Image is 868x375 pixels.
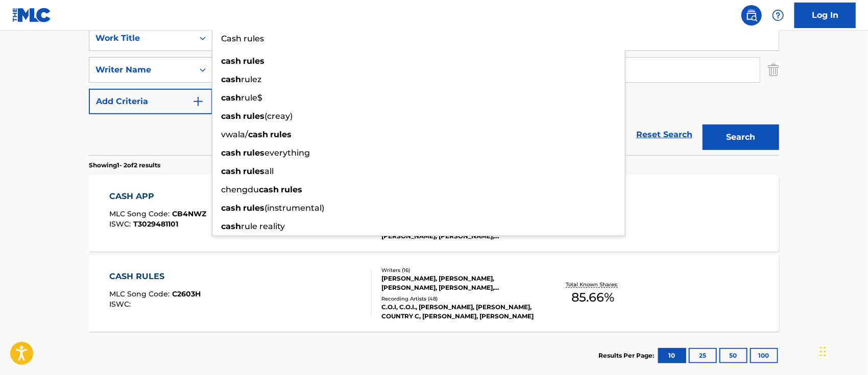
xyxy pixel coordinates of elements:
a: Public Search [741,5,762,26]
span: rulez [241,74,261,84]
span: MLC Song Code : [110,209,173,218]
button: 10 [658,348,686,363]
div: Drag [820,336,826,367]
strong: cash [221,203,241,213]
img: Delete Criterion [768,57,779,83]
p: Showing 1 - 2 of 2 results [89,161,160,170]
p: Results Per Page: [598,351,657,360]
span: C2603H [173,289,201,298]
span: (creay) [264,111,293,121]
a: Log In [794,3,856,28]
strong: cash [221,148,241,158]
span: everything [264,148,310,158]
button: Add Criteria [89,89,212,114]
div: Work Title [95,32,187,44]
strong: rules [270,130,292,139]
img: help [772,9,784,21]
div: Recording Artists ( 48 ) [381,295,536,303]
strong: cash [221,56,241,66]
button: 100 [750,348,778,363]
div: Writer Name [95,64,187,76]
strong: cash [221,74,241,84]
span: (instrumental) [264,203,324,213]
div: [PERSON_NAME], [PERSON_NAME], [PERSON_NAME], [PERSON_NAME], [PERSON_NAME], [PERSON_NAME], [PERSON... [381,274,536,292]
strong: cash [221,221,241,231]
span: rule$ [241,93,262,103]
img: search [745,9,758,21]
span: vwala/ [221,130,248,139]
button: Search [703,124,779,150]
form: Search Form [89,26,779,155]
a: CASH APPMLC Song Code:CB4NWZISWC:T3029481101Writers (13)[PERSON_NAME], [PERSON_NAME], [PERSON_NAM... [89,175,779,252]
iframe: Chat Widget [817,326,868,375]
button: 50 [719,348,748,363]
img: MLC Logo [12,8,52,22]
strong: rules [243,56,264,66]
strong: cash [221,111,241,121]
span: all [264,166,274,176]
strong: rules [243,111,264,121]
strong: cash [221,93,241,103]
div: Help [768,5,788,26]
strong: rules [243,203,264,213]
strong: cash [259,185,279,194]
span: 85.66 % [572,288,615,307]
span: MLC Song Code : [110,289,173,298]
span: chengdu [221,185,259,194]
span: ISWC : [110,299,134,309]
p: Total Known Shares: [566,281,620,288]
strong: rules [243,166,264,176]
div: CASH APP [110,190,207,203]
span: T3029481101 [134,219,179,229]
div: CASH RULES [110,270,201,283]
strong: cash [248,130,268,139]
strong: rules [243,148,264,158]
span: CB4NWZ [173,209,207,218]
span: rule reality [241,221,285,231]
div: Writers ( 16 ) [381,266,536,274]
strong: rules [281,185,302,194]
a: CASH RULESMLC Song Code:C2603HISWC:Writers (16)[PERSON_NAME], [PERSON_NAME], [PERSON_NAME], [PERS... [89,255,779,332]
strong: cash [221,166,241,176]
a: Reset Search [631,123,697,146]
button: 25 [689,348,717,363]
img: 9d2ae6d4665cec9f34b9.svg [192,95,204,108]
span: ISWC : [110,219,134,229]
div: C.O.I, C.O.I., [PERSON_NAME], [PERSON_NAME], COUNTRY C, [PERSON_NAME], [PERSON_NAME] [381,303,536,321]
